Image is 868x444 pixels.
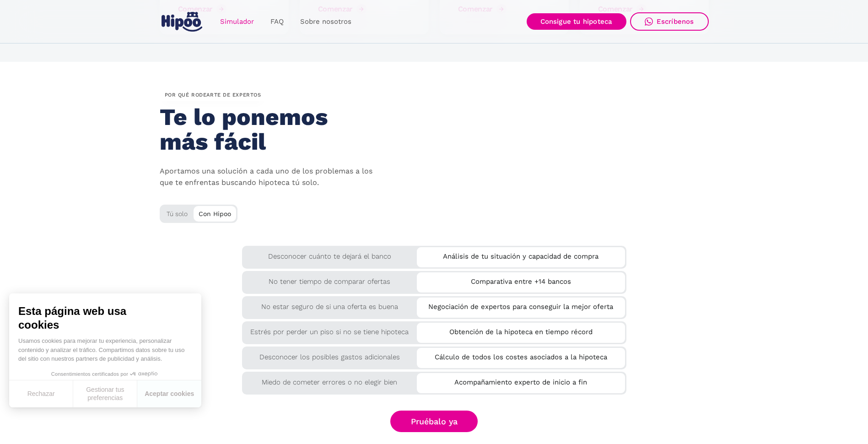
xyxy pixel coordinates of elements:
[160,8,205,35] a: home
[212,13,262,31] a: Simulador
[242,296,417,313] div: No estar seguro de si una oferta es buena
[194,206,236,220] div: Con Hipoo
[242,271,417,287] div: No tener tiempo de comparar ofertas
[417,373,625,388] div: Acompañamiento experto de inicio a fin
[242,321,417,338] div: Estrés por perder un piso si no se tiene hipoteca
[292,13,360,31] a: Sobre nosotros
[160,89,266,101] div: por QUÉ rodearte de expertos
[160,105,371,154] h2: Te lo ponemos más fácil
[262,13,292,31] a: FAQ
[527,13,626,30] a: Consigue tu hipoteca
[242,372,417,388] div: Miedo de cometer errores o no elegir bien
[417,348,625,363] div: Cálculo de todos los costes asociados a la hipoteca
[657,17,694,26] div: Escríbenos
[630,12,709,31] a: Escríbenos
[417,323,625,338] div: Obtención de la hipoteca en tiempo récord
[417,298,625,313] div: Negociación de expertos para conseguir la mejor oferta
[160,166,379,189] p: Aportamos una solución a cada uno de los problemas a los que te enfrentas buscando hipoteca tú solo.
[242,347,417,363] div: Desconocer los posibles gastos adicionales
[390,411,478,432] a: Pruébalo ya
[160,205,237,220] div: Tú solo
[242,246,417,262] div: Desconocer cuánto te dejará el banco
[417,247,625,262] div: Análisis de tu situación y capacidad de compra
[417,272,625,287] div: Comparativa entre +14 bancos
